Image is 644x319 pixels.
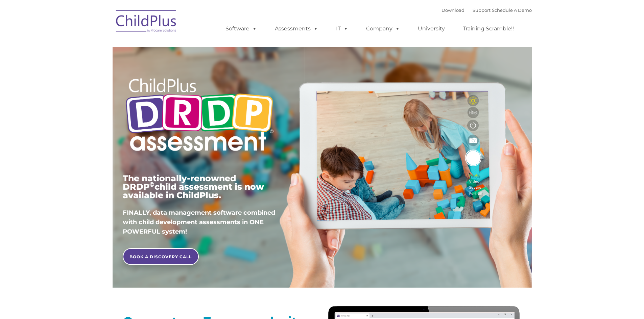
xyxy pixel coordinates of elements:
a: University [411,22,452,35]
a: Training Scramble!! [456,22,521,35]
a: Support [473,7,491,13]
sup: © [149,181,154,188]
img: ChildPlus by Procare Solutions [113,5,180,39]
a: Assessments [268,22,325,35]
font: | [442,7,532,13]
a: Company [359,22,407,35]
a: Schedule A Demo [492,7,532,13]
span: The nationally-renowned DRDP child assessment is now available in ChildPlus. [123,173,264,200]
a: Download [442,7,464,13]
a: IT [329,22,355,35]
a: Software [219,22,264,35]
span: FINALLY, data management software combined with child development assessments in ONE POWERFUL sys... [123,209,275,235]
img: Copyright - DRDP Logo Light [123,69,276,162]
a: BOOK A DISCOVERY CALL [123,248,199,265]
